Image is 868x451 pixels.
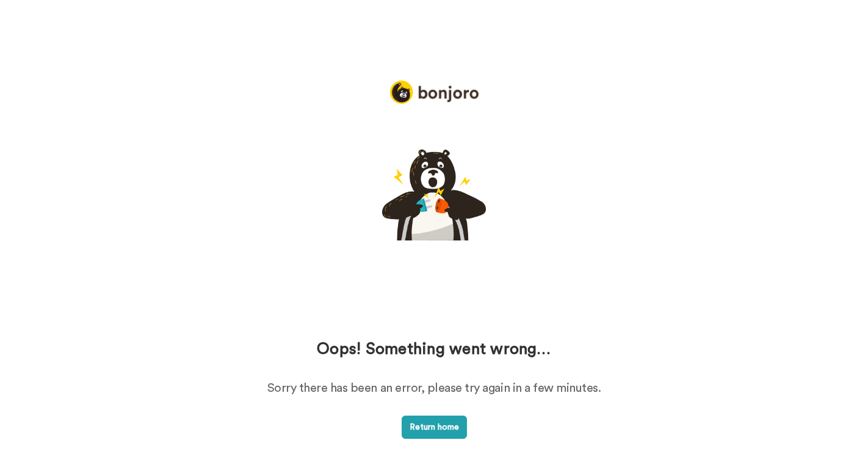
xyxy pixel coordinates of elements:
[382,116,486,274] img: 500.png
[12,338,856,361] div: Oops! Something went wrong…
[390,81,479,103] img: logo_full.png
[402,416,467,439] button: Return home
[12,416,856,439] a: Return home
[147,380,721,397] div: Sorry there has been an error, please try again in a few minutes.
